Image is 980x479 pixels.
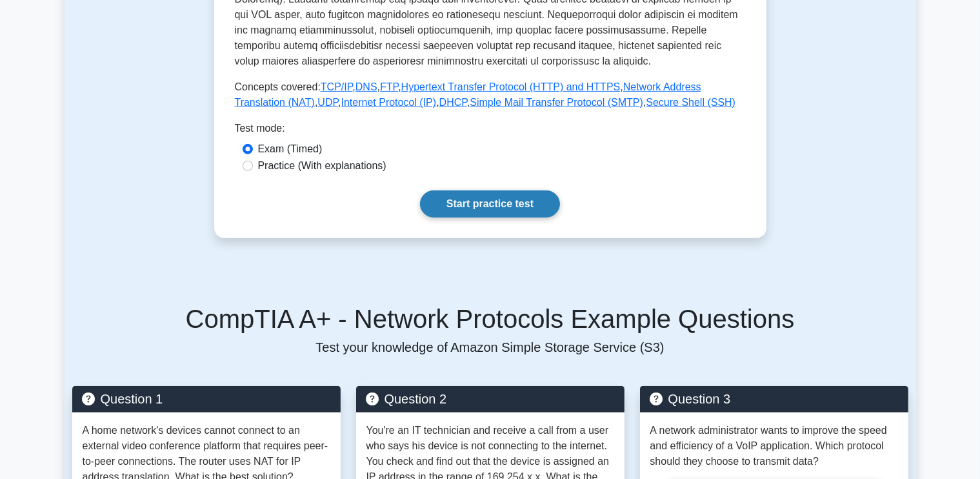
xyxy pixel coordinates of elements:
[235,121,746,141] div: Test mode:
[439,97,467,108] a: DHCP
[366,391,614,407] h5: Question 2
[470,97,643,108] a: Simple Mail Transfer Protocol (SMTP)
[355,81,377,92] a: DNS
[72,303,908,334] h5: CompTIA A+ - Network Protocols Example Questions
[321,81,353,92] a: TCP/IP
[420,190,560,218] a: Start practice test
[72,340,908,355] p: Test your knowledge of Amazon Simple Storage Service (S3)
[401,81,621,92] a: Hypertext Transfer Protocol (HTTP) and HTTPS
[83,391,330,407] h5: Question 1
[341,97,437,108] a: Internet Protocol (IP)
[380,81,398,92] a: FTP
[650,423,898,469] p: A network administrator wants to improve the speed and efficiency of a VoIP application. Which pr...
[258,158,386,174] label: Practice (With explanations)
[235,79,746,110] p: Concepts covered: , , , , , , , , ,
[650,391,898,407] h5: Question 3
[646,97,735,108] a: Secure Shell (SSH)
[258,141,323,157] label: Exam (Timed)
[317,97,338,108] a: UDP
